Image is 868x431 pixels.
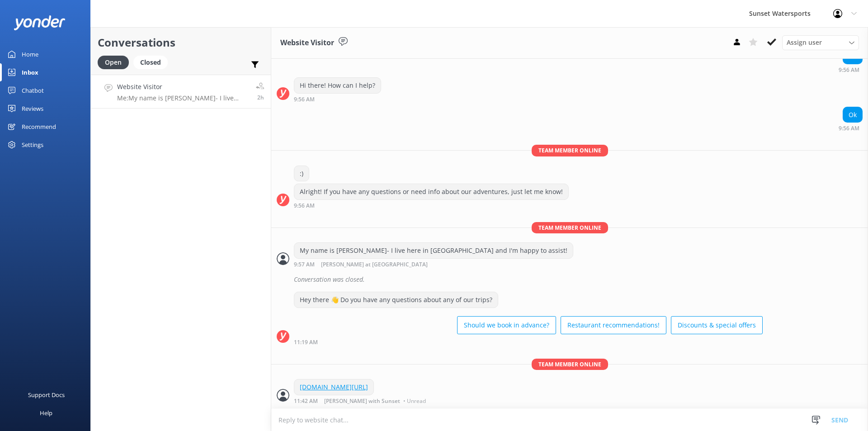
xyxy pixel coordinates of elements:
[22,136,43,154] div: Settings
[98,56,129,69] div: Open
[294,398,318,404] strong: 11:42 AM
[294,262,315,268] strong: 9:57 AM
[22,45,38,63] div: Home
[117,82,249,92] h4: Website Visitor
[300,383,368,391] a: [DOMAIN_NAME][URL]
[843,107,862,123] div: Ok
[22,118,56,136] div: Recommend
[839,126,859,131] strong: 9:56 AM
[294,272,863,287] div: Conversation was closed.
[294,97,315,102] strong: 9:56 AM
[294,203,315,208] strong: 9:56 AM
[294,184,568,199] div: Alright! If you have any questions or need info about our adventures, just let me know!
[133,56,168,69] div: Closed
[40,404,52,422] div: Help
[22,99,43,118] div: Reviews
[294,243,573,258] div: My name is [PERSON_NAME]- I live here in [GEOGRAPHIC_DATA] and I'm happy to assist!
[839,125,863,131] div: Sep 01 2025 08:56am (UTC -05:00) America/Cancun
[294,398,428,404] div: Sep 01 2025 10:42am (UTC -05:00) America/Cancun
[277,272,863,287] div: 2025-09-01T14:02:52.570
[532,222,608,233] span: Team member online
[532,145,608,156] span: Team member online
[117,94,249,102] p: Me: My name is [PERSON_NAME]- I live here in [GEOGRAPHIC_DATA] and I'm happy to assist!
[91,75,271,109] a: Website VisitorMe:My name is [PERSON_NAME]- I live here in [GEOGRAPHIC_DATA] and I'm happy to ass...
[294,261,573,268] div: Sep 01 2025 08:57am (UTC -05:00) America/Cancun
[98,34,264,51] h2: Conversations
[671,316,763,334] button: Discounts & special offers
[787,38,822,47] span: Assign user
[294,78,381,93] div: Hi there! How can I help?
[294,292,498,308] div: Hey there 👋 Do you have any questions about any of our trips?
[98,57,133,67] a: Open
[839,67,859,73] strong: 9:56 AM
[324,398,400,404] span: [PERSON_NAME] with Sunset
[321,262,428,268] span: [PERSON_NAME] at [GEOGRAPHIC_DATA]
[22,81,44,99] div: Chatbot
[294,166,309,181] div: :)
[561,316,666,334] button: Restaurant recommendations!
[133,57,172,67] a: Closed
[782,35,859,50] div: Assign User
[294,202,569,208] div: Sep 01 2025 08:56am (UTC -05:00) America/Cancun
[280,37,334,49] h3: Website Visitor
[257,94,264,101] span: Sep 01 2025 08:57am (UTC -05:00) America/Cancun
[22,63,38,81] div: Inbox
[839,66,863,73] div: Sep 01 2025 08:56am (UTC -05:00) America/Cancun
[14,15,66,30] img: yonder-white-logo.png
[294,339,763,345] div: Sep 01 2025 10:19am (UTC -05:00) America/Cancun
[28,386,65,404] div: Support Docs
[294,340,318,345] strong: 11:19 AM
[294,96,381,102] div: Sep 01 2025 08:56am (UTC -05:00) America/Cancun
[457,316,556,334] button: Should we book in advance?
[532,359,608,370] span: Team member online
[403,398,426,404] span: • Unread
